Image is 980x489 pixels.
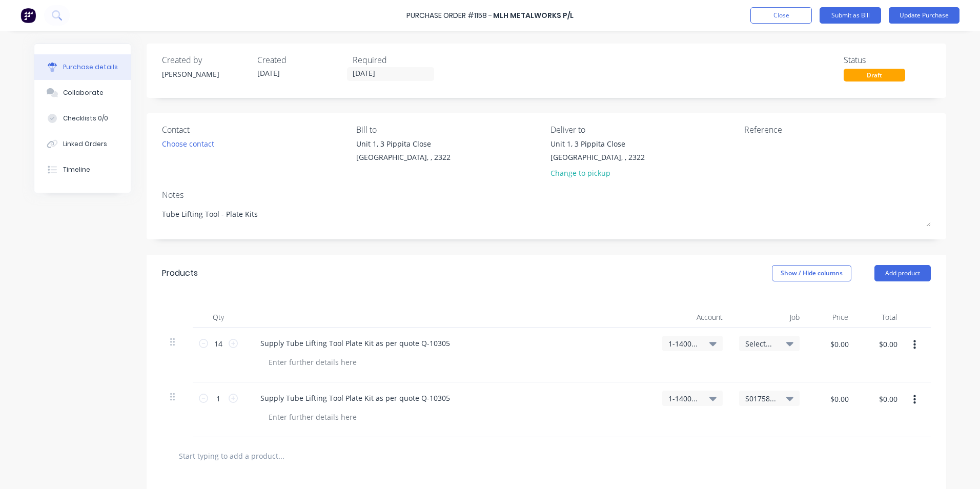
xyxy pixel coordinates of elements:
button: Purchase details [34,54,131,80]
textarea: Tube Lifting Tool - Plate Kits [162,203,931,227]
span: Select... [745,338,776,349]
div: Contact [162,124,349,136]
div: Linked Orders [63,139,107,149]
button: Update Purchase [889,7,959,24]
div: Products [162,267,198,279]
div: Status [844,54,931,66]
div: Created by [162,54,249,66]
div: Collaborate [63,88,104,97]
div: Qty [193,307,244,328]
div: Supply Tube Lifting Tool Plate Kit as per quote Q-10305 [252,391,458,405]
input: Start typing to add a product... [178,445,383,466]
div: [PERSON_NAME] [162,69,249,79]
button: Add product [874,265,931,281]
div: Choose contact [162,138,214,149]
button: Collaborate [34,80,131,106]
div: Created [257,54,344,66]
div: Supply Tube Lifting Tool Plate Kit as per quote Q-10305 [252,336,458,351]
div: Total [856,307,905,328]
button: Linked Orders [34,131,131,157]
div: Price [808,307,856,328]
div: Checklists 0/0 [63,114,108,123]
div: MLH Metalworks P/L [493,10,574,21]
button: Timeline [34,157,131,182]
div: Change to pickup [550,168,645,178]
button: Show / Hide columns [772,265,851,281]
div: Account [654,307,731,328]
img: Factory [21,8,36,23]
div: [GEOGRAPHIC_DATA], , 2322 [356,152,451,162]
button: Submit as Bill [820,7,881,24]
div: Draft [844,69,905,81]
div: Bill to [356,124,543,136]
span: S01758 / WesTrac 8 x 793F Lourves [745,393,776,404]
span: 1-1400 / Work in Progress [668,338,699,349]
div: Timeline [63,165,90,174]
div: Purchase details [63,63,118,72]
div: Unit 1, 3 Pippita Close [550,138,645,149]
div: Deliver to [550,124,737,136]
div: Reference [744,124,931,136]
span: 1-1400 / Work in Progress [668,393,699,404]
div: Notes [162,189,931,201]
div: Unit 1, 3 Pippita Close [356,138,451,149]
div: Purchase Order #1158 - [406,10,492,21]
div: Job [731,307,808,328]
div: Required [353,54,440,66]
div: [GEOGRAPHIC_DATA], , 2322 [550,152,645,162]
button: Checklists 0/0 [34,106,131,131]
button: Close [750,7,812,24]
